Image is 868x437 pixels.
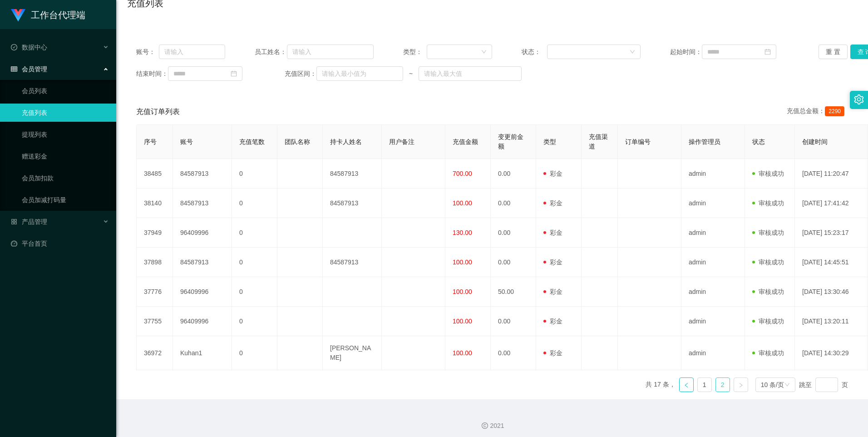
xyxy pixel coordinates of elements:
[482,422,488,429] i: 图标: copyright
[22,82,109,100] a: 会员列表
[752,349,784,357] span: 审核成功
[403,47,427,57] span: 类型：
[491,277,536,307] td: 50.00
[316,66,403,81] input: 请输入最小值为
[543,199,562,207] span: 彩金
[453,288,472,295] span: 100.00
[285,69,316,79] span: 充值区间：
[285,138,310,145] span: 团队名称
[752,138,765,145] span: 状态
[137,159,173,189] td: 38485
[31,0,85,30] h1: 工作台代理端
[419,66,522,81] input: 请输入最大值
[255,47,286,57] span: 员工姓名：
[689,138,720,145] span: 操作管理员
[180,138,193,145] span: 账号
[159,45,225,59] input: 请输入
[681,336,745,370] td: admin
[22,125,109,144] a: 提现列表
[543,229,562,236] span: 彩金
[854,94,864,104] i: 图标: setting
[716,378,730,392] a: 2
[11,11,85,18] a: 工作台代理端
[453,199,472,207] span: 100.00
[543,349,562,357] span: 彩金
[684,382,689,388] i: 图标: left
[491,307,536,336] td: 0.00
[752,170,784,177] span: 审核成功
[795,248,868,277] td: [DATE] 14:45:51
[752,288,784,295] span: 审核成功
[232,218,277,248] td: 0
[453,229,472,236] span: 130.00
[403,69,419,79] span: ~
[681,189,745,218] td: admin
[173,189,232,218] td: 84587913
[698,378,711,392] a: 1
[670,47,702,57] span: 起始时间：
[137,248,173,277] td: 37898
[232,277,277,307] td: 0
[11,44,17,50] i: 图标: check-circle-o
[453,170,472,177] span: 700.00
[543,318,562,325] span: 彩金
[137,189,173,218] td: 38140
[819,45,848,59] button: 重 置
[646,377,675,392] li: 共 17 条，
[11,218,17,225] i: 图标: appstore-o
[173,307,232,336] td: 96409996
[491,218,536,248] td: 0.00
[795,277,868,307] td: [DATE] 13:30:46
[543,170,562,177] span: 彩金
[323,189,382,218] td: 84587913
[453,318,472,325] span: 100.00
[761,378,784,392] div: 10 条/页
[22,147,109,165] a: 赠送彩金
[11,9,25,22] img: logo.9652507e.png
[799,377,848,392] div: 跳至 页
[137,277,173,307] td: 37776
[232,307,277,336] td: 0
[287,45,374,59] input: 请输入
[491,159,536,189] td: 0.00
[681,307,745,336] td: admin
[738,382,744,388] i: 图标: right
[752,229,784,236] span: 审核成功
[11,65,47,73] span: 会员管理
[22,191,109,209] a: 会员加减打码量
[11,66,17,72] i: 图标: table
[137,307,173,336] td: 37755
[681,248,745,277] td: admin
[589,133,608,150] span: 充值渠道
[11,234,109,253] a: 图标: dashboard平台首页
[481,49,487,55] i: 图标: down
[795,336,868,370] td: [DATE] 14:30:29
[734,377,748,392] li: 下一页
[330,138,362,145] span: 持卡人姓名
[137,218,173,248] td: 37949
[795,189,868,218] td: [DATE] 17:41:42
[11,218,47,225] span: 产品管理
[136,106,180,117] span: 充值订单列表
[231,70,237,77] i: 图标: calendar
[323,336,382,370] td: [PERSON_NAME]
[11,44,47,51] span: 数据中心
[173,248,232,277] td: 84587913
[453,258,472,266] span: 100.00
[136,47,159,57] span: 账号：
[173,159,232,189] td: 84587913
[22,169,109,187] a: 会员加扣款
[679,377,694,392] li: 上一页
[239,138,265,145] span: 充值笔数
[802,138,828,145] span: 创建时间
[795,159,868,189] td: [DATE] 11:20:47
[795,307,868,336] td: [DATE] 13:20:11
[491,248,536,277] td: 0.00
[232,189,277,218] td: 0
[173,336,232,370] td: Kuhan1
[123,421,861,431] div: 2021
[752,199,784,207] span: 审核成功
[232,336,277,370] td: 0
[173,277,232,307] td: 96409996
